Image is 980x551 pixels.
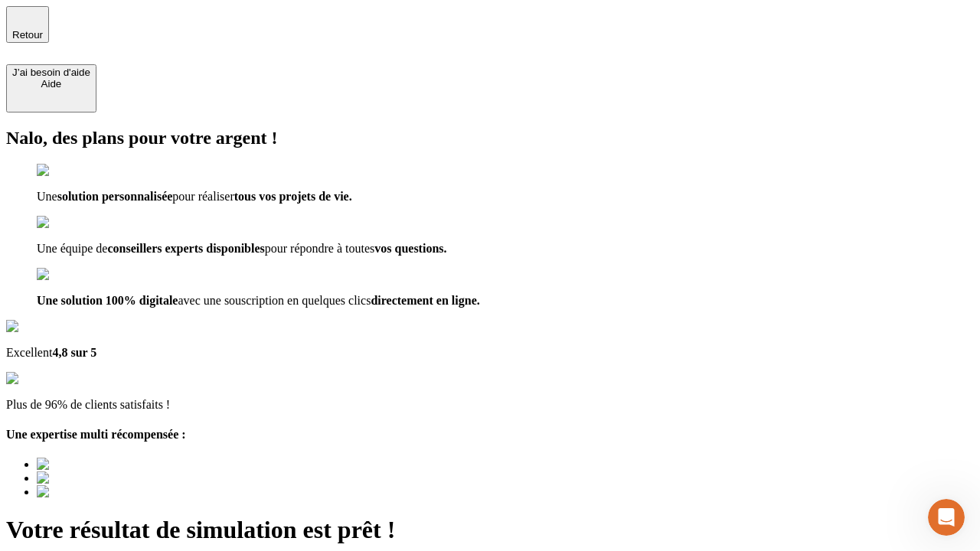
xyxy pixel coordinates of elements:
[6,516,974,544] h1: Votre résultat de simulation est prêt !
[178,294,371,307] span: avec une souscription en quelques clics
[107,242,264,255] span: conseillers experts disponibles
[374,242,446,255] span: vos questions.
[234,190,352,203] span: tous vos projets de vie.
[6,64,96,112] button: J’ai besoin d'aideAide
[12,67,90,78] div: J’ai besoin d'aide
[371,294,479,307] span: directement en ligne.
[37,485,178,499] img: Best savings advice award
[37,190,57,203] span: Une
[6,346,52,359] span: Excellent
[12,78,90,90] div: Aide
[52,346,96,359] span: 4,8 sur 5
[37,268,103,282] img: checkmark
[6,398,974,412] p: Plus de 96% de clients satisfaits !
[6,128,974,148] h2: Nalo, des plans pour votre argent !
[265,242,375,255] span: pour répondre à toutes
[6,320,95,334] img: Google Review
[37,471,178,485] img: Best savings advice award
[57,190,173,203] span: solution personnalisée
[6,372,82,386] img: reviews stars
[172,190,234,203] span: pour réaliser
[12,29,43,41] span: Retour
[37,242,107,255] span: Une équipe de
[37,216,103,230] img: checkmark
[928,499,965,536] iframe: Intercom live chat
[37,458,178,471] img: Best savings advice award
[37,294,178,307] span: Une solution 100% digitale
[6,428,974,442] h4: Une expertise multi récompensée :
[6,6,49,43] button: Retour
[37,164,103,178] img: checkmark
